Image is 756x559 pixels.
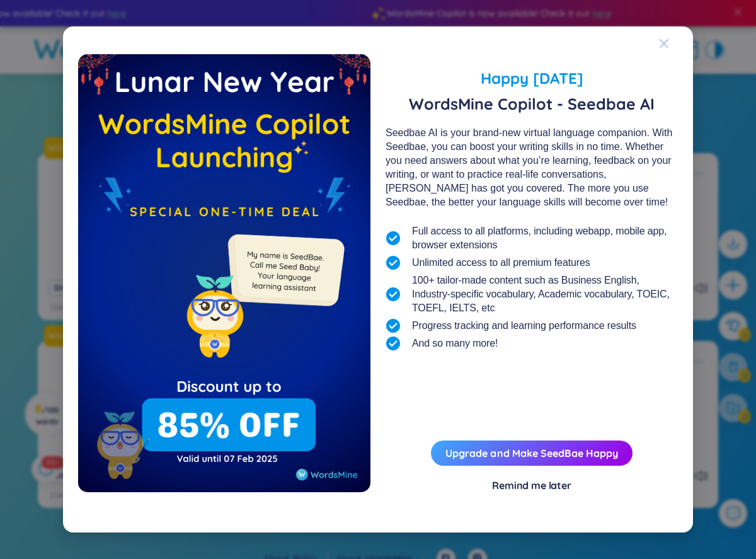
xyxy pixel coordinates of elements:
img: minionSeedbaeMessage.35ffe99e.png [222,209,347,335]
span: 100+ tailor-made content such as Business English, Industry-specific vocabulary, Academic vocabul... [412,274,678,315]
a: Upgrade and Make SeedBae Happy [445,447,618,459]
button: Upgrade and Make SeedBae Happy [431,441,633,466]
span: Unlimited access to all premium features [412,256,590,270]
img: wmFlashDealEmpty.967f2bab.png [78,54,370,492]
span: Full access to all platforms, including webapp, mobile app, browser extensions [412,224,678,252]
button: Close [659,26,693,61]
div: Seedbae AI is your brand-new virtual language companion. With Seedbae, you can boost your writing... [386,126,678,209]
div: Remind me later [492,478,571,492]
span: And so many more! [412,337,498,350]
span: WordsMine Copilot - Seedbae AI [386,95,678,113]
span: Progress tracking and learning performance results [412,319,636,333]
span: Happy [DATE] [386,67,678,89]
